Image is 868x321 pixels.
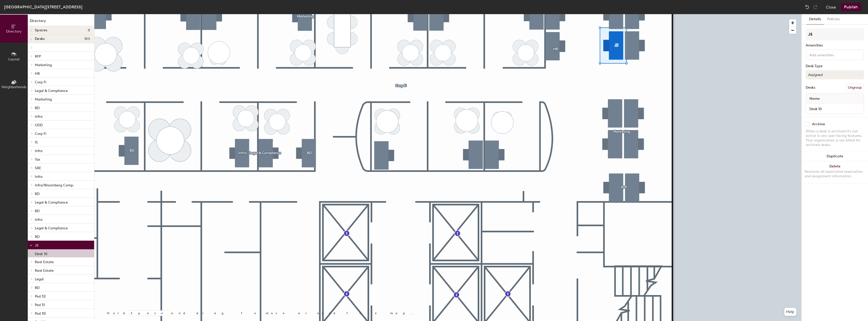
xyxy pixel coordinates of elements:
[35,286,40,290] span: BD
[35,123,43,127] span: ODD
[35,166,41,170] span: SRE
[826,3,836,11] button: Close
[35,311,46,316] span: Pod 30
[2,85,26,89] span: Neighborhoods
[35,28,47,32] span: Spaces
[35,243,39,248] span: JS
[35,217,42,222] span: Infra
[35,54,41,59] span: RFP
[35,114,42,119] span: Infra
[35,200,68,205] span: Legal & Compliance
[808,52,854,58] input: Add amenities
[8,57,20,61] span: Layout
[35,294,46,299] span: Pod 32
[35,80,46,84] span: Corp Fi
[35,277,44,281] span: Legal
[35,71,40,76] span: HR
[35,132,46,136] span: Corp Fi
[813,5,818,10] img: Redo
[35,260,54,264] span: Real Estate
[841,3,861,11] button: Publish
[35,89,68,93] span: Legal & Compliance
[35,209,40,213] span: BD
[805,5,810,10] img: Undo
[806,64,864,68] div: Desk Type
[35,192,40,196] span: BD
[806,86,815,90] div: Desks
[35,97,52,102] span: Marketing
[35,149,42,153] span: Infra
[35,140,38,144] span: IS
[35,63,52,67] span: Marketing
[812,122,825,126] div: Archive
[6,29,22,34] span: Directory
[805,169,865,179] div: Removes all associated reservation and assignment information
[84,37,90,41] span: 105
[807,105,863,112] input: Unnamed desk
[35,303,45,307] span: Pod 31
[4,4,83,10] div: [GEOGRAPHIC_DATA][STREET_ADDRESS]
[802,151,868,161] button: Duplicate
[35,183,74,187] span: Infra/Bloomberg Comp.
[35,157,40,162] span: Tax
[35,226,68,230] span: Legal & Compliance
[802,161,868,184] button: DeleteRemoves all associated reservation and assignment information
[806,70,864,79] button: Assigned
[35,106,40,110] span: BD
[35,37,45,41] span: Desks
[824,14,843,24] button: Policies
[807,94,822,103] span: Name
[846,83,864,92] button: Ungroup
[35,268,54,273] span: Real Estate
[806,43,864,47] div: Amenities
[28,18,94,26] h1: Directory
[35,235,40,239] span: BD
[35,250,47,256] p: Desk 10
[35,175,42,179] span: Infra
[784,308,796,316] button: Help
[806,129,864,147] div: When a desk is archived it's not active in any user-facing features. Your organization is not bil...
[806,14,824,24] button: Details
[88,28,90,32] span: 0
